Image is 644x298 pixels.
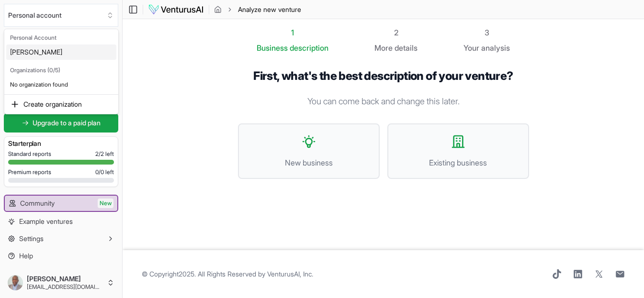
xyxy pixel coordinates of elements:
[6,31,116,44] div: Personal Account
[6,44,116,60] div: [PERSON_NAME]
[6,64,116,77] div: Organizations (0/5)
[6,77,116,92] p: No organization found
[4,95,118,114] div: Suggestions
[6,97,116,112] div: Create organization
[4,29,118,94] div: Suggestions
